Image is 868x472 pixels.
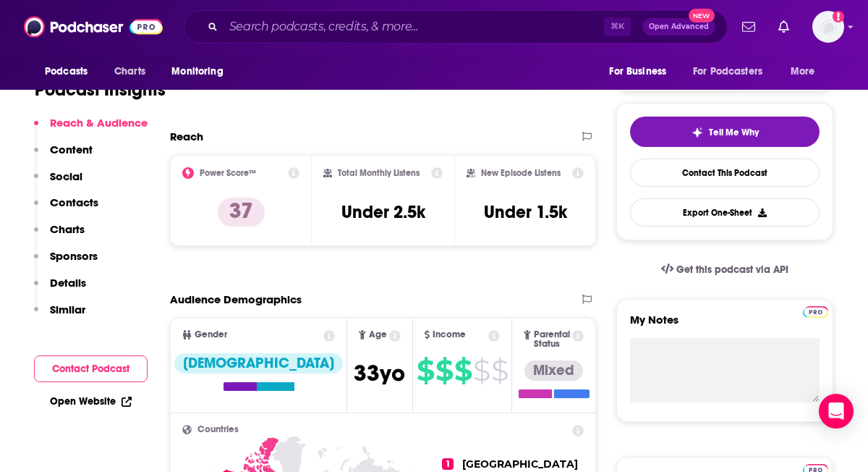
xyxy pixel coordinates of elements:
[604,17,631,36] span: ⌘ K
[354,359,405,387] span: 33 yo
[803,306,828,318] img: Podchaser Pro
[195,330,227,340] span: Gender
[812,11,844,43] button: Show profile menu
[50,276,86,290] p: Details
[649,23,709,30] span: Open Advanced
[34,116,148,143] button: Reach & Audience
[50,143,93,156] p: Content
[161,58,242,85] button: open menu
[35,58,106,85] button: open menu
[50,395,132,408] a: Open Website
[170,292,302,306] h2: Audience Demographics
[462,458,578,471] span: [GEOGRAPHIC_DATA]
[433,330,466,340] span: Income
[481,168,561,178] h2: New Episode Listens
[50,116,148,130] p: Reach & Audience
[35,79,166,101] h1: Podcast Insights
[791,62,815,82] span: More
[338,168,420,178] h2: Total Monthly Listens
[224,15,604,38] input: Search podcasts, credits, & more...
[812,11,844,43] img: User Profile
[773,14,795,39] a: Show notifications dropdown
[184,10,728,43] div: Search podcasts, credits, & more...
[454,359,472,382] span: $
[833,11,844,22] svg: Add a profile image
[200,168,256,178] h2: Power Score™
[34,249,98,276] button: Sponsors
[484,201,567,223] h3: Under 1.5k
[197,425,239,434] span: Countries
[50,249,98,263] p: Sponsors
[341,201,425,223] h3: Under 2.5k
[684,58,783,85] button: open menu
[803,304,828,318] a: Pro website
[676,264,788,276] span: Get this podcast via API
[171,62,223,82] span: Monitoring
[736,14,761,39] a: Show notifications dropdown
[34,222,85,249] button: Charts
[435,359,453,382] span: $
[24,13,163,41] img: Podchaser - Follow, Share and Rate Podcasts
[692,127,703,138] img: tell me why sparkle
[34,195,98,222] button: Contacts
[50,169,82,183] p: Social
[50,222,85,236] p: Charts
[630,313,820,338] label: My Notes
[417,359,434,382] span: $
[630,117,820,147] button: tell me why sparkleTell Me Why
[50,303,85,316] p: Similar
[442,458,454,470] span: 1
[114,62,145,82] span: Charts
[819,394,854,429] div: Open Intercom Messenger
[34,355,148,382] button: Contact Podcast
[693,62,762,82] span: For Podcasters
[534,330,570,349] span: Parental Status
[34,169,82,196] button: Social
[369,330,387,340] span: Age
[34,143,93,169] button: Content
[105,58,154,85] a: Charts
[174,353,343,374] div: [DEMOGRAPHIC_DATA]
[630,198,820,227] button: Export One-Sheet
[609,62,666,82] span: For Business
[709,127,759,138] span: Tell Me Why
[218,198,265,227] p: 37
[524,361,583,381] div: Mixed
[650,252,800,287] a: Get this podcast via API
[491,359,508,382] span: $
[599,58,684,85] button: open menu
[689,9,715,22] span: New
[50,195,98,209] p: Contacts
[812,11,844,43] span: Logged in as jwong
[34,303,85,329] button: Similar
[780,58,833,85] button: open menu
[34,276,86,303] button: Details
[642,18,715,35] button: Open AdvancedNew
[170,130,203,143] h2: Reach
[473,359,490,382] span: $
[45,62,88,82] span: Podcasts
[630,159,820,187] a: Contact This Podcast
